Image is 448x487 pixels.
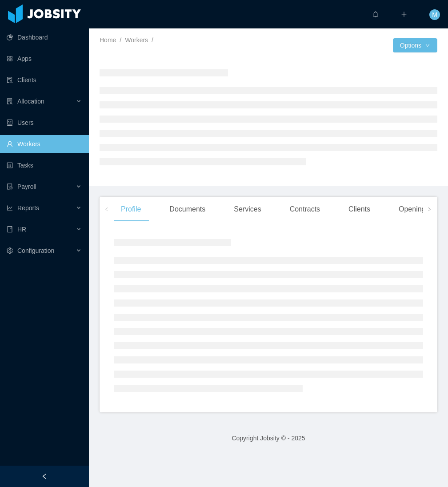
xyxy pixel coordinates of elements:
[114,197,148,222] div: Profile
[104,207,109,212] i: icon: left
[125,36,148,44] a: Workers
[7,71,82,89] a: icon: auditClients
[432,9,437,20] span: M
[7,135,82,153] a: icon: userWorkers
[17,226,26,233] span: HR
[7,205,13,211] i: icon: line-chart
[100,36,116,44] a: Home
[17,204,39,212] span: Reports
[283,197,327,222] div: Contracts
[341,197,377,222] div: Clients
[7,184,13,190] i: icon: file-protect
[227,197,268,222] div: Services
[152,36,153,44] span: /
[120,36,121,44] span: /
[372,11,379,17] i: icon: bell
[7,114,82,132] a: icon: robotUsers
[7,247,13,254] i: icon: setting
[7,156,82,174] a: icon: profileTasks
[162,197,212,222] div: Documents
[17,247,54,254] span: Configuration
[427,207,432,212] i: icon: right
[401,11,407,17] i: icon: plus
[7,98,13,104] i: icon: solution
[7,226,13,232] i: icon: book
[7,28,82,46] a: icon: pie-chartDashboard
[17,98,44,105] span: Allocation
[89,423,448,454] footer: Copyright Jobsity © - 2025
[379,7,388,16] sup: 0
[7,50,82,68] a: icon: appstoreApps
[392,197,436,222] div: Openings
[393,38,437,52] button: Optionsicon: down
[17,183,36,190] span: Payroll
